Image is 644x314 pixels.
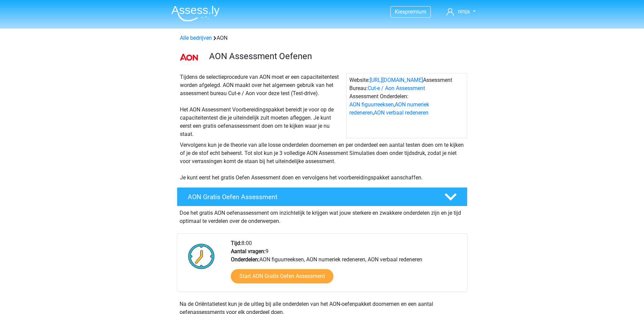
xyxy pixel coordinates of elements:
[188,193,434,201] h4: AON Gratis Oefen Assessment
[395,8,405,15] span: Kies
[349,101,429,116] a: AON numeriek redeneren
[231,240,241,246] b: Tijd:
[405,8,426,15] span: premium
[177,141,467,182] div: Vervolgens kun je de theorie van alle losse onderdelen doornemen en per onderdeel een aantal test...
[349,101,394,108] a: AON figuurreeksen
[458,8,470,15] span: ninja
[370,77,423,83] a: [URL][DOMAIN_NAME]
[444,7,478,16] a: ninja
[226,239,467,292] div: 8:00 9 AON figuurreeksen, AON numeriek redeneren, AON verbaal redeneren
[171,5,220,21] img: Assessly
[231,256,259,263] b: Onderdelen:
[177,73,346,138] div: Tijdens de selectieprocedure van AON moet er een capaciteitentest worden afgelegd. AON maakt over...
[177,206,467,225] div: Doe het gratis AON oefenassessment om inzichtelijk te krijgen wat jouw sterkere en zwakkere onder...
[231,248,265,255] b: Aantal vragen:
[180,35,212,41] a: Alle bedrijven
[346,73,467,138] div: Website: Assessment Bureau: Assessment Onderdelen: , ,
[184,239,219,273] img: Klok
[368,85,425,91] a: Cut-e / Aon Assessment
[374,109,428,116] a: AON verbaal redeneren
[209,51,462,62] h3: AON Assessment Oefenen
[231,269,333,283] a: Start AON Gratis Oefen Assessment
[391,7,430,16] a: Kiespremium
[177,34,467,42] div: AON
[174,187,470,206] a: AON Gratis Oefen Assessment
